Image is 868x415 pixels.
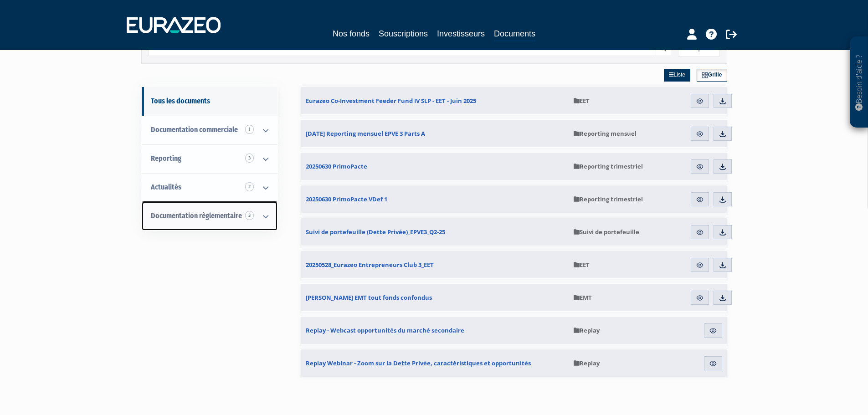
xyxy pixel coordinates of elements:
[709,327,717,335] img: eye.svg
[245,182,254,191] span: 2
[574,162,643,170] span: Reporting trimestriel
[306,97,476,105] span: Eurazeo Co-Investment Feeder Fund IV SLP - EET - Juin 2025
[696,195,704,204] img: eye.svg
[574,261,590,269] span: EET
[719,130,727,138] img: download.svg
[301,349,569,377] a: Replay Webinar - Zoom sur la Dette Privée, caractéristiques et opportunités
[696,228,704,236] img: eye.svg
[696,97,704,105] img: eye.svg
[151,125,238,134] span: Documentation commerciale
[245,125,254,134] span: 1
[151,211,242,220] span: Documentation règlementaire
[142,202,277,231] a: Documentation règlementaire 3
[306,359,531,367] span: Replay Webinar - Zoom sur la Dette Privée, caractéristiques et opportunités
[574,326,600,334] span: Replay
[494,27,535,41] a: Documents
[301,284,569,311] a: [PERSON_NAME] EMT tout fonds confondus
[142,116,277,144] a: Documentation commerciale 1
[306,326,464,334] span: Replay - Webcast opportunités du marché secondaire
[719,195,727,204] img: download.svg
[333,27,370,40] a: Nos fonds
[719,163,727,171] img: download.svg
[696,163,704,171] img: eye.svg
[719,228,727,236] img: download.svg
[306,195,387,203] span: 20250630 PrimoPacte VDef 1
[719,97,727,105] img: download.svg
[854,41,864,123] p: Besoin d'aide ?
[301,317,569,344] a: Replay - Webcast opportunités du marché secondaire
[574,359,600,367] span: Replay
[696,130,704,138] img: eye.svg
[151,154,181,163] span: Reporting
[127,17,221,33] img: 1732889491-logotype_eurazeo_blanc_rvb.png
[664,69,690,82] a: Liste
[151,183,181,191] span: Actualités
[301,218,569,246] a: Suivi de portefeuille (Dette Privée)_EPVE3_Q2-25
[245,211,254,220] span: 3
[306,162,367,170] span: 20250630 PrimoPacte
[719,294,727,302] img: download.svg
[574,293,592,302] span: EMT
[697,69,727,82] a: Grille
[306,129,425,138] span: [DATE] Reporting mensuel EPVE 3 Parts A
[142,173,277,202] a: Actualités 2
[696,261,704,269] img: eye.svg
[574,195,643,203] span: Reporting trimestriel
[696,294,704,302] img: eye.svg
[245,154,254,163] span: 3
[719,261,727,269] img: download.svg
[574,129,637,138] span: Reporting mensuel
[306,261,434,269] span: 20250528_Eurazeo Entrepreneurs Club 3_EET
[306,228,445,236] span: Suivi de portefeuille (Dette Privée)_EPVE3_Q2-25
[301,153,569,180] a: 20250630 PrimoPacte
[379,27,428,40] a: Souscriptions
[702,72,708,78] img: grid.svg
[301,185,569,213] a: 20250630 PrimoPacte VDef 1
[301,87,569,114] a: Eurazeo Co-Investment Feeder Fund IV SLP - EET - Juin 2025
[301,120,569,147] a: [DATE] Reporting mensuel EPVE 3 Parts A
[709,359,717,368] img: eye.svg
[306,293,432,302] span: [PERSON_NAME] EMT tout fonds confondus
[142,87,277,116] a: Tous les documents
[574,97,590,105] span: EET
[301,251,569,278] a: 20250528_Eurazeo Entrepreneurs Club 3_EET
[574,228,639,236] span: Suivi de portefeuille
[437,27,485,40] a: Investisseurs
[142,144,277,173] a: Reporting 3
